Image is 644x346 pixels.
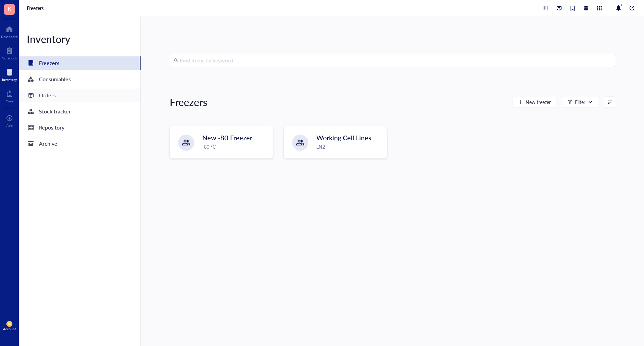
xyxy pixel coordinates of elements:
[575,98,585,106] div: Filter
[27,5,45,11] a: Freezers
[316,143,383,150] div: LN2
[1,24,18,39] a: Dashboard
[2,56,17,60] div: Notebook
[526,99,551,105] span: New freezer
[19,32,141,46] div: Inventory
[6,123,13,128] div: Add
[2,45,17,60] a: Notebook
[2,67,17,82] a: Inventory
[316,133,371,142] span: Working Cell Lines
[39,58,59,68] div: Freezers
[2,78,17,82] div: Inventory
[39,91,56,100] div: Orders
[19,89,141,102] a: Orders
[39,107,71,116] div: Stock tracker
[39,123,64,132] div: Repository
[19,56,141,70] a: Freezers
[19,105,141,118] a: Stock tracker
[202,133,252,142] span: New -80 Freezer
[6,99,13,103] div: Core
[19,137,141,150] a: Archive
[8,4,11,13] span: K
[1,35,18,39] div: Dashboard
[170,95,207,109] div: Freezers
[19,72,141,86] a: Consumables
[202,143,269,150] div: -80 °C
[6,88,13,103] a: Core
[8,322,11,326] span: SJ
[3,327,16,331] div: Account
[39,139,57,148] div: Archive
[513,97,556,107] button: New freezer
[19,121,141,134] a: Repository
[39,75,71,84] div: Consumables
